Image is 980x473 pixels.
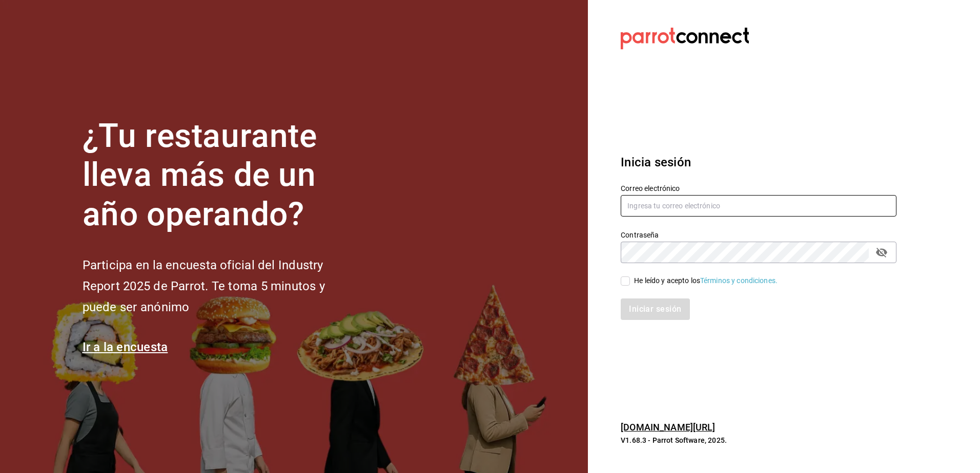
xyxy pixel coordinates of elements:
[700,276,778,285] a: Términos y condiciones.
[621,184,896,191] label: Correo electrónico
[83,117,359,234] h1: ¿Tu restaurante lleva más de un año operando?
[621,435,896,445] p: V1.68.3 - Parrot Software, 2025.
[873,244,890,261] button: passwordField
[83,255,359,317] h2: Participa en la encuesta oficial del Industry Report 2025 de Parrot. Te toma 5 minutos y puede se...
[83,340,168,354] a: Ir a la encuesta
[621,422,715,433] a: [DOMAIN_NAME][URL]
[621,231,896,238] label: Contraseña
[621,153,896,171] h3: Inicia sesión
[634,275,778,286] div: He leído y acepto los
[621,195,896,217] input: Ingresa tu correo electrónico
